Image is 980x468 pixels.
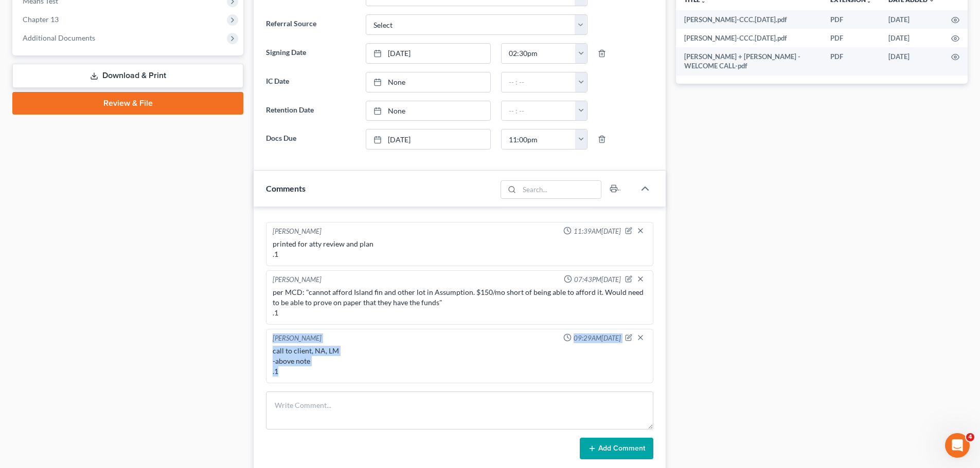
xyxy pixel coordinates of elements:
[880,47,943,76] td: [DATE]
[502,129,576,149] input: -- : --
[273,287,647,318] div: per MCD: "cannot afford Island fin and other lot in Assumption. $150/mo short of being able to af...
[580,438,653,459] button: Add Comment
[366,44,490,63] a: [DATE]
[574,227,621,236] span: 11:39AM[DATE]
[273,333,322,344] div: [PERSON_NAME]
[502,101,576,121] input: -- : --
[261,101,360,121] label: Retention Date
[273,346,647,377] div: call to client, NA, LM -above note .1
[822,47,880,76] td: PDF
[12,92,243,115] a: Review & File
[502,44,576,63] input: -- : --
[366,72,490,92] a: None
[261,129,360,149] label: Docs Due
[880,10,943,29] td: [DATE]
[261,72,360,92] label: IC Date
[966,433,974,441] span: 4
[12,64,243,88] a: Download & Print
[273,275,322,285] div: [PERSON_NAME]
[574,275,621,285] span: 07:43PM[DATE]
[822,10,880,29] td: PDF
[520,181,601,198] input: Search...
[676,29,822,47] td: [PERSON_NAME]-CCC.[DATE].pdf
[366,101,490,121] a: None
[574,333,621,343] span: 09:29AM[DATE]
[261,43,360,64] label: Signing Date
[502,72,576,92] input: -- : --
[676,47,822,76] td: [PERSON_NAME] + [PERSON_NAME] - WELCOME CALL-pdf
[23,33,95,42] span: Additional Documents
[366,129,490,149] a: [DATE]
[945,433,970,458] iframe: Intercom live chat
[266,183,306,193] span: Comments
[822,29,880,47] td: PDF
[273,239,647,259] div: printed for atty review and plan .1
[676,10,822,29] td: [PERSON_NAME]-CCC.[DATE].pdf
[273,227,322,237] div: [PERSON_NAME]
[880,29,943,47] td: [DATE]
[261,14,360,35] label: Referral Source
[23,15,59,24] span: Chapter 13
